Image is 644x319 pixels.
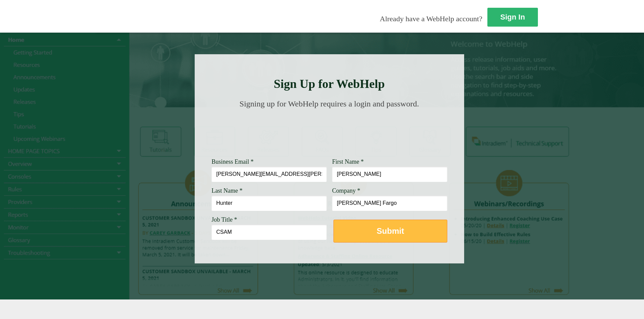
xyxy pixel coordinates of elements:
img: Need Credentials? Sign up below. Have Credentials? Use the sign-in button. [216,115,443,149]
span: First Name * [332,158,364,165]
span: Already have a WebHelp account? [380,14,482,23]
span: Job Title * [212,216,237,223]
span: Business Email * [212,158,254,165]
strong: Sign In [500,13,525,21]
strong: Sign Up for WebHelp [274,77,385,91]
a: Sign In [487,8,538,27]
button: Submit [333,220,447,243]
span: Signing up for WebHelp requires a login and password. [239,99,419,108]
span: Last Name * [212,187,243,194]
span: Company * [332,187,360,194]
strong: Submit [377,226,404,235]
